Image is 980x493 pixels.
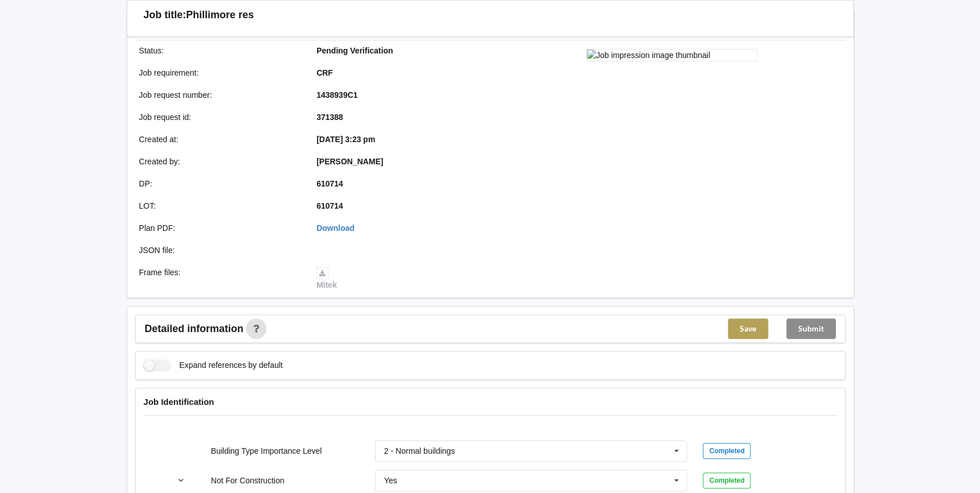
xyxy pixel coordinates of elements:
[131,156,309,167] div: Created by :
[186,9,254,22] h3: Phillimore res
[131,45,309,56] div: Status :
[145,324,244,334] span: Detailed information
[586,49,757,61] img: Job impression image thumbnail
[316,46,393,55] b: Pending Verification
[316,68,333,77] b: CRF
[316,201,343,210] b: 610714
[131,111,309,123] div: Job request id :
[384,447,455,455] div: 2 - Normal buildings
[316,179,343,188] b: 610714
[211,476,284,485] label: Not For Construction
[316,90,357,100] b: 1438939C1
[211,446,322,455] label: Building Type Importance Level
[144,9,186,22] h3: Job title:
[316,268,337,289] a: Mitek
[384,477,397,484] div: Yes
[131,267,309,291] div: Frame files :
[131,67,309,78] div: Job requirement :
[316,113,343,122] b: 371388
[144,396,837,407] h4: Job Identification
[728,318,768,339] button: Save
[131,134,309,145] div: Created at :
[316,157,383,166] b: [PERSON_NAME]
[170,470,192,491] button: reference-toggle
[131,222,309,234] div: Plan PDF :
[131,200,309,212] div: LOT :
[144,359,283,371] label: Expand references by default
[316,135,375,144] b: [DATE] 3:23 pm
[703,443,750,459] div: Completed
[131,89,309,101] div: Job request number :
[316,223,355,233] a: Download
[131,245,309,256] div: JSON file :
[131,178,309,189] div: DP :
[703,473,750,488] div: Completed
